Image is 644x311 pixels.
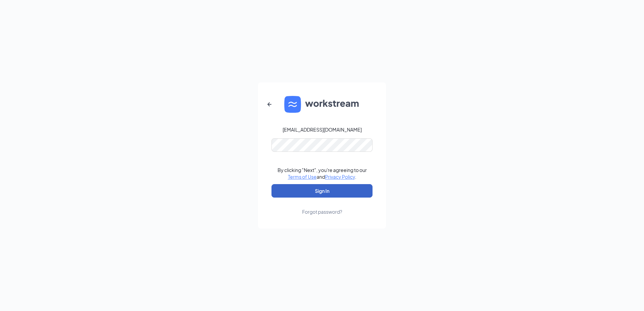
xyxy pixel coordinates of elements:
[261,96,278,112] button: ArrowLeftNew
[271,184,373,198] button: Sign In
[278,167,367,180] div: By clicking "Next", you're agreeing to our and .
[265,100,273,108] svg: ArrowLeftNew
[325,174,355,180] a: Privacy Policy
[302,198,342,215] a: Forgot password?
[302,208,342,215] div: Forgot password?
[288,174,317,180] a: Terms of Use
[283,126,362,133] div: [EMAIL_ADDRESS][DOMAIN_NAME]
[284,96,360,113] img: WS logo and Workstream text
